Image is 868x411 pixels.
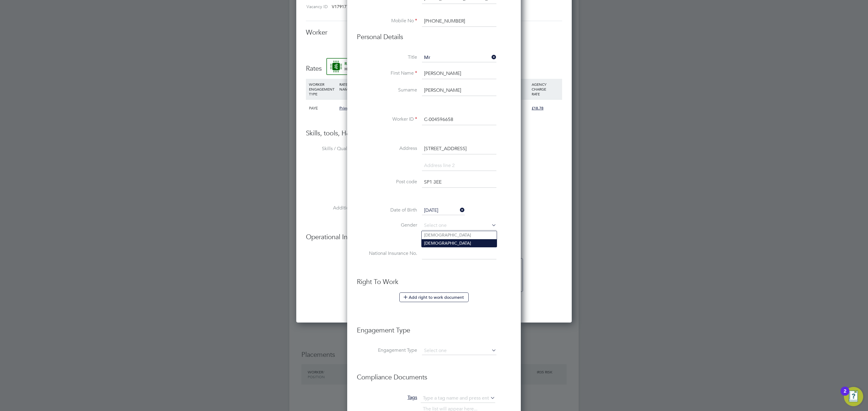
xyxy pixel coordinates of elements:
[422,206,465,215] input: Select one
[422,144,496,154] input: Address line 1
[422,221,496,230] input: Select one
[306,28,562,37] h3: Worker
[357,207,417,213] label: Date of Birth
[306,205,366,211] label: Additional H&S
[307,100,338,117] div: PAYE
[357,367,511,382] h3: Compliance Documents
[307,79,338,99] div: WORKER ENGAGEMENT TYPE
[421,394,495,403] input: Type a tag name and press enter
[357,250,417,257] label: National Insurance No.
[357,54,417,60] label: Title
[338,79,378,94] div: RATE NAME
[422,160,496,171] input: Address line 2
[399,292,469,302] button: Add right to work document
[422,53,496,62] input: Select one
[306,146,366,152] label: Skills / Qualifications
[844,391,846,399] div: 2
[422,239,497,247] li: [DEMOGRAPHIC_DATA]
[357,87,417,93] label: Surname
[306,175,366,182] label: Tools
[357,320,511,335] h3: Engagement Type
[326,58,515,75] button: Rate Assistant
[357,18,417,24] label: Mobile No
[339,106,353,111] span: Primary
[357,116,417,122] label: Worker ID
[357,278,511,286] h3: Right To Work
[306,129,562,138] h3: Skills, tools, H&S
[303,4,328,9] label: Vacancy ID
[357,179,417,185] label: Post code
[306,58,562,73] h3: Rates
[357,70,417,76] label: First Name
[530,79,561,99] div: AGENCY CHARGE RATE
[422,347,496,355] input: Select one
[357,145,417,152] label: Address
[532,106,543,111] span: £18.78
[357,347,417,354] label: Engagement Type
[306,233,562,242] h3: Operational Instructions & Comments
[357,222,417,228] label: Gender
[332,4,349,9] span: V179177
[844,387,863,406] button: Open Resource Center, 2 new notifications
[407,394,417,400] span: Tags
[422,231,497,239] li: [DEMOGRAPHIC_DATA]
[306,44,366,50] label: Worker
[357,33,511,42] h3: Personal Details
